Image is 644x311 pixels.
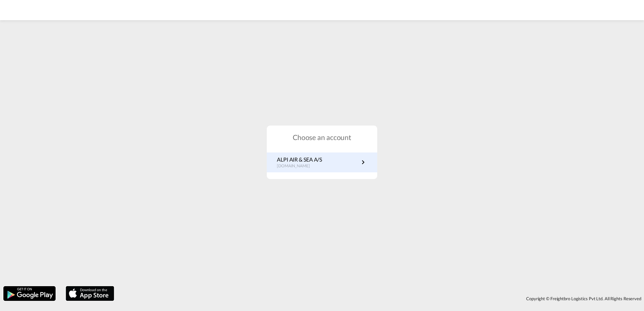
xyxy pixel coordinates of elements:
p: [DOMAIN_NAME] [277,163,322,169]
a: ALPI AIR & SEA A/S[DOMAIN_NAME] [277,156,367,169]
h1: Choose an account [267,132,377,142]
div: Copyright © Freightbro Logistics Pvt Ltd. All Rights Reserved [118,293,644,304]
p: ALPI AIR & SEA A/S [277,156,322,163]
md-icon: icon-chevron-right [359,158,367,166]
img: google.png [3,285,56,302]
img: apple.png [65,285,115,302]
